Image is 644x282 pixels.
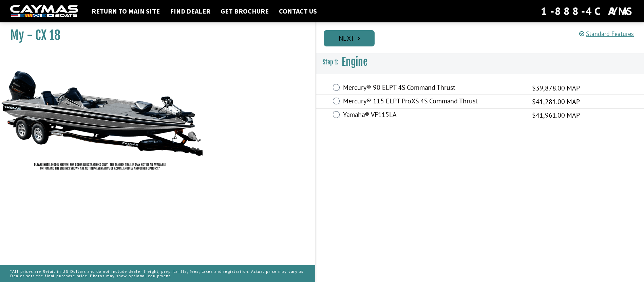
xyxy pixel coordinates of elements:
[532,83,580,93] span: $39,878.00 MAP
[343,83,524,93] label: Mercury® 90 ELPT 4S Command Thrust
[10,28,298,43] h1: My - CX 18
[10,266,305,281] p: *All prices are Retail in US Dollars and do not include dealer freight, prep, tariffs, fees, taxe...
[532,97,580,107] span: $41,281.00 MAP
[88,7,163,16] a: Return to main site
[322,29,644,46] ul: Pagination
[343,97,524,107] label: Mercury® 115 ELPT ProXS 4S Command Thrust
[541,4,634,19] div: 1-888-4CAYMAS
[579,30,634,38] a: Standard Features
[532,110,580,120] span: $41,961.00 MAP
[167,7,214,16] a: Find Dealer
[343,110,524,120] label: Yamaha® VF115LA
[324,30,375,46] a: Next
[217,7,272,16] a: Get Brochure
[10,5,78,18] img: white-logo-c9c8dbefe5ff5ceceb0f0178aa75bf4bb51f6bca0971e226c86eb53dfe498488.png
[276,7,320,16] a: Contact Us
[316,49,644,75] h3: Engine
